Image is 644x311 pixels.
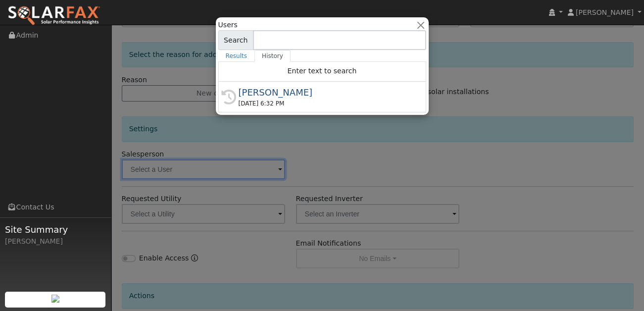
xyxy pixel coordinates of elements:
div: [PERSON_NAME] [239,86,415,99]
div: [PERSON_NAME] [5,236,106,247]
a: History [254,50,291,62]
span: Users [218,20,238,30]
span: Site Summary [5,223,106,236]
div: [DATE] 6:32 PM [239,99,415,108]
img: SolarFax [7,5,100,26]
span: [PERSON_NAME] [576,8,634,16]
a: Results [218,50,255,62]
span: Enter text to search [288,67,357,75]
i: History [221,90,236,104]
span: Search [218,30,253,50]
img: retrieve [51,295,59,303]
